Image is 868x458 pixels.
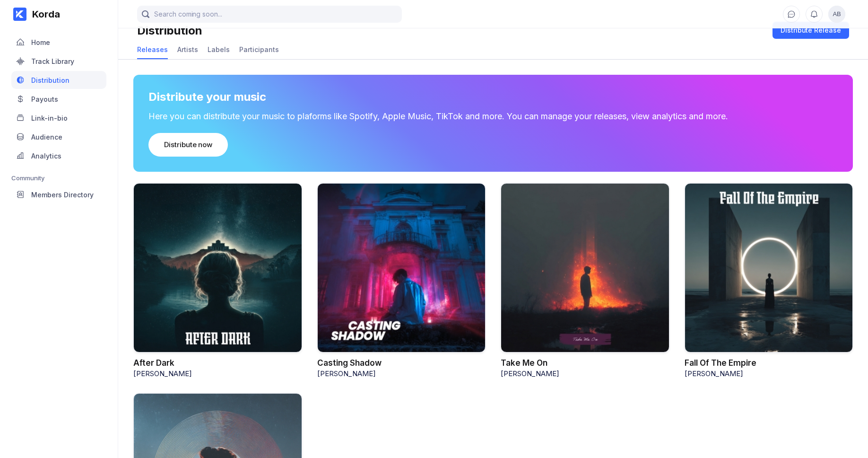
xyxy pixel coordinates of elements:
div: Link-in-bio [31,114,68,122]
div: Distribute now [164,140,212,150]
a: Analytics [11,147,106,166]
div: Participants [239,45,279,53]
div: Community [11,174,106,182]
a: After Dark [133,358,174,368]
div: Artists [177,45,198,53]
button: Distribute now [148,133,228,157]
a: Link-in-bio [11,109,106,128]
a: Take Me On [501,358,547,368]
a: Members Directory [11,185,106,204]
div: Here you can distribute your music to plaforms like Spotify, Apple Music, TikTok and more. You ca... [148,111,838,122]
a: Fall Of The Empire [685,358,756,368]
a: Payouts [11,90,106,109]
div: Payouts [31,95,58,103]
div: Distribution [31,76,69,84]
a: Labels [208,41,230,59]
div: Adon Brian [828,6,845,23]
div: Labels [208,45,230,53]
div: [PERSON_NAME] [133,369,302,378]
button: Distribute Release [773,22,849,39]
div: [PERSON_NAME] [317,369,486,378]
a: Home [11,33,106,52]
button: AB [828,6,845,23]
div: Audience [31,133,62,141]
div: Distribution [137,24,202,37]
div: Korda [26,9,60,20]
div: Distribute your music [148,90,266,104]
div: Analytics [31,152,61,160]
input: Search coming soon... [137,6,402,23]
a: Participants [239,41,279,59]
div: [PERSON_NAME] [501,369,669,378]
div: Track Library [31,57,74,65]
a: Artists [177,41,198,59]
a: Track Library [11,52,106,71]
div: Releases [137,45,168,53]
a: Audience [11,128,106,147]
div: [PERSON_NAME] [685,369,853,378]
div: Distribute Release [781,26,841,35]
div: Members Directory [31,191,94,199]
a: Distribution [11,71,106,90]
a: Casting Shadow [317,358,382,368]
a: Releases [137,41,168,59]
div: Home [31,38,50,46]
